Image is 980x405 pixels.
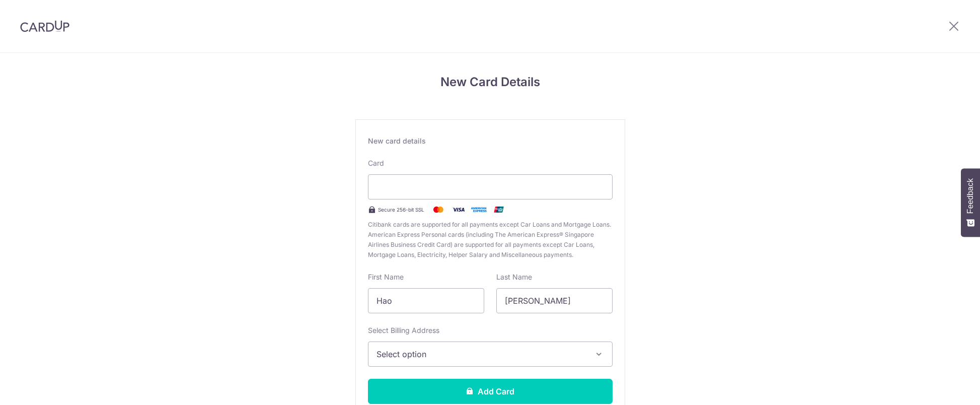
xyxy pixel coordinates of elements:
h4: New Card Details [355,73,625,91]
span: Select option [376,348,586,360]
label: Last Name [496,272,532,282]
img: Visa [448,204,469,216]
input: Cardholder First Name [368,288,484,313]
button: Feedback - Show survey [961,168,980,237]
img: .alt.amex [469,204,489,216]
div: New card details [368,136,613,146]
label: First Name [368,272,404,282]
input: Cardholder Last Name [496,288,613,313]
iframe: Secure card payment input frame [376,181,604,193]
img: Mastercard [428,204,448,216]
button: Add Card [368,379,613,404]
span: Secure 256-bit SSL [378,206,424,214]
span: Feedback [966,178,975,214]
span: Citibank cards are supported for all payments except Car Loans and Mortgage Loans. American Expre... [368,220,613,260]
iframe: Opens a widget where you can find more information [916,375,970,400]
label: Card [368,158,384,168]
label: Select Billing Address [368,325,439,335]
img: CardUp [20,20,69,32]
img: .alt.unionpay [489,204,509,216]
button: Select option [368,342,613,367]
